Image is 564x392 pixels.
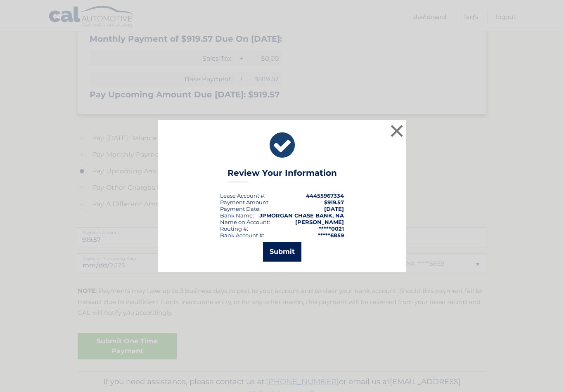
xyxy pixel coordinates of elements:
[220,232,264,239] div: Bank Account #:
[220,212,254,219] div: Bank Name:
[220,205,259,212] span: Payment Date
[259,212,344,219] strong: JPMORGAN CHASE BANK, NA
[295,219,344,225] strong: [PERSON_NAME]
[220,192,265,199] div: Lease Account #:
[220,225,248,232] div: Routing #:
[227,168,337,182] h3: Review Your Information
[220,199,270,205] div: Payment Amount:
[220,205,261,212] div: :
[220,219,270,225] div: Name on Account:
[324,205,344,212] span: [DATE]
[263,242,301,262] button: Submit
[306,192,344,199] strong: 44455967334
[389,123,405,139] button: ×
[324,199,344,205] span: $919.57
